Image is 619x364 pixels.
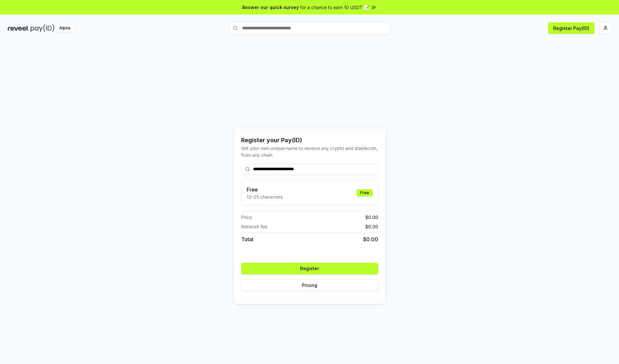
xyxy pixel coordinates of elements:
[241,145,378,158] div: Get your own unique name to receive any crypto and stablecoin, from any chain
[241,136,378,145] div: Register your Pay(ID)
[365,214,378,221] span: $ 0.00
[247,186,283,193] h3: Free
[241,214,252,221] span: Price
[241,280,378,291] button: Pricing
[357,189,373,196] div: Free
[365,223,378,230] span: $ 0.00
[31,24,54,32] img: pay_id
[241,263,378,274] button: Register
[8,24,29,32] img: reveel_dark
[363,235,378,243] span: $ 0.00
[300,4,369,11] span: for a chance to earn 10 USDT 📝
[548,22,594,34] button: Register Pay(ID)
[247,193,283,200] p: 13-25 characters
[242,4,299,11] span: Answer our quick survey
[56,24,74,32] div: Alpha
[241,223,267,230] span: Network fee
[241,235,253,243] span: Total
